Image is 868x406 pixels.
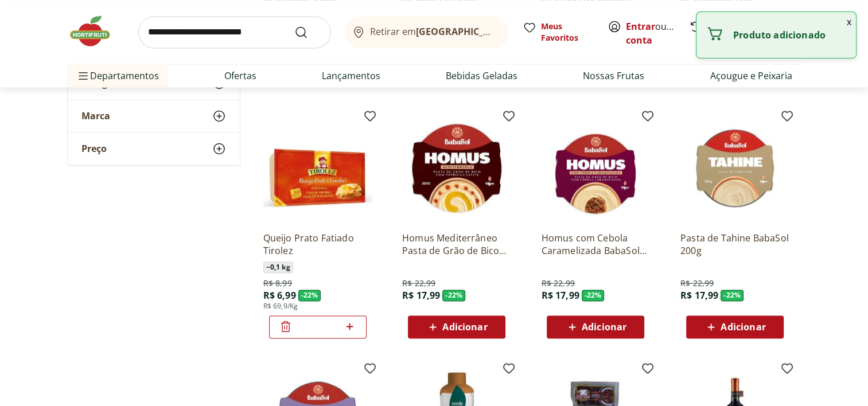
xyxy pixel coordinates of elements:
img: Queijo Prato Fatiado Tirolez [263,114,372,222]
a: Ofertas [224,69,256,83]
p: Produto adicionado [733,29,847,41]
span: R$ 22,99 [680,278,714,289]
img: Homus com Cebola Caramelizada BabaSol 200g [541,114,650,222]
b: [GEOGRAPHIC_DATA]/[GEOGRAPHIC_DATA] [416,25,609,38]
a: Homus com Cebola Caramelizada BabaSol 200g [541,232,650,257]
button: Marca [68,100,240,132]
a: Queijo Prato Fatiado Tirolez [263,232,372,257]
button: Menu [76,62,90,89]
a: Bebidas Geladas [446,69,517,83]
a: Nossas Frutas [583,69,644,83]
span: Adicionar [721,322,765,331]
a: Homus Mediterrâneo Pasta de Grão de Bico Baba Sol 200g [402,232,511,257]
button: Retirar em[GEOGRAPHIC_DATA]/[GEOGRAPHIC_DATA] [345,16,509,48]
span: Meus Favoritos [541,21,594,44]
span: Retirar em [370,26,497,37]
span: R$ 22,99 [402,278,435,289]
img: Homus Mediterrâneo Pasta de Grão de Bico Baba Sol 200g [402,114,511,222]
button: Adicionar [408,315,505,338]
span: Adicionar [582,322,626,331]
button: Fechar notificação [842,12,856,32]
span: R$ 17,99 [680,289,718,302]
button: Adicionar [686,315,784,338]
a: Pasta de Tahine BabaSol 200g [680,232,789,257]
input: search [138,16,331,48]
span: - 22 % [721,290,744,301]
span: R$ 8,99 [263,278,292,289]
button: Adicionar [547,315,644,338]
span: Adicionar [442,322,487,331]
span: - 22 % [442,290,465,301]
span: - 22 % [582,290,605,301]
span: - 22 % [298,290,321,301]
img: Pasta de Tahine BabaSol 200g [680,114,789,222]
img: Hortifruti [67,14,124,48]
span: Marca [81,111,110,122]
a: Meus Favoritos [523,21,594,44]
span: Departamentos [76,62,159,89]
span: R$ 17,99 [541,289,579,302]
span: R$ 6,99 [263,289,296,302]
span: R$ 22,99 [541,278,574,289]
span: Preço [81,143,107,155]
button: Submit Search [294,25,322,39]
a: Açougue e Peixaria [710,69,792,83]
a: Entrar [626,20,655,33]
a: Lançamentos [322,69,380,83]
span: R$ 17,99 [402,289,440,302]
span: ~ 0,1 kg [263,261,293,273]
a: Criar conta [626,20,689,46]
button: Preço [68,133,240,165]
span: R$ 69,9/Kg [263,302,298,311]
span: ou [626,19,677,47]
